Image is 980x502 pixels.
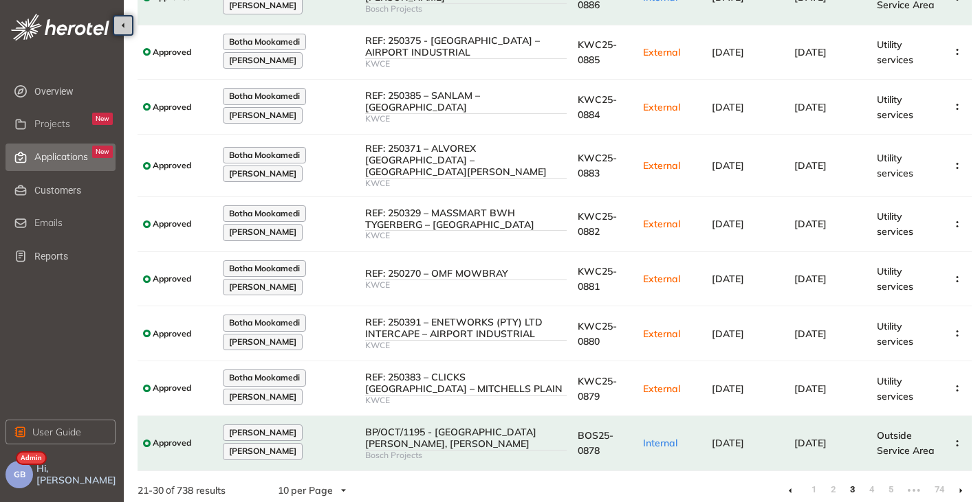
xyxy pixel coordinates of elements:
[365,426,567,450] div: BP/OCT/1195 - [GEOGRAPHIC_DATA][PERSON_NAME], [PERSON_NAME]
[153,102,191,112] span: Approved
[877,320,913,347] span: Utility services
[34,151,88,163] span: Applications
[712,159,744,172] span: [DATE]
[229,392,296,402] span: [PERSON_NAME]
[712,383,744,395] span: [DATE]
[365,396,567,405] div: KWCE
[712,46,744,58] span: [DATE]
[229,169,296,179] span: [PERSON_NAME]
[578,429,613,457] span: BOS25-0878
[578,210,617,238] span: KWC25-0882
[6,420,116,444] button: User Guide
[877,93,913,121] span: Utility services
[92,113,113,125] div: New
[229,111,296,120] span: [PERSON_NAME]
[153,161,191,170] span: Approved
[229,337,296,347] span: [PERSON_NAME]
[34,217,63,229] span: Emails
[153,329,191,339] span: Approved
[884,479,897,501] li: 5
[229,1,296,10] span: [PERSON_NAME]
[153,219,191,229] span: Approved
[365,90,567,113] div: REF: 250385 – SANLAM – [GEOGRAPHIC_DATA]
[36,463,118,486] span: Hi, [PERSON_NAME]
[229,209,300,218] span: Botha Mookamedi
[229,264,300,273] span: Botha Mookamedi
[177,484,226,497] span: 738 results
[229,91,300,101] span: Botha Mookamedi
[712,437,744,449] span: [DATE]
[229,56,296,65] span: [PERSON_NAME]
[578,38,617,66] span: KWC25-0885
[229,446,296,456] span: [PERSON_NAME]
[643,437,677,449] span: Internal
[578,93,617,121] span: KWC25-0884
[884,479,897,500] a: 5
[34,176,113,204] span: Customers
[877,375,913,402] span: Utility services
[11,14,109,41] img: logo
[229,227,296,237] span: [PERSON_NAME]
[365,4,567,14] div: Bosch Projects
[365,450,567,460] div: Bosch Projects
[903,479,925,501] li: Next 5 Pages
[578,265,617,293] span: KWC25-0881
[229,150,300,160] span: Botha Mookamedi
[712,273,744,285] span: [DATE]
[229,428,296,437] span: [PERSON_NAME]
[807,479,820,501] li: 1
[365,179,567,188] div: KWCE
[578,320,617,347] span: KWC25-0880
[845,479,859,500] a: 3
[794,101,827,113] span: [DATE]
[92,146,113,158] div: New
[794,218,827,230] span: [DATE]
[643,101,680,113] span: External
[930,479,944,501] li: 74
[153,274,191,284] span: Approved
[365,341,567,350] div: KWCE
[153,438,191,448] span: Approved
[779,479,801,501] li: Previous Page
[138,484,164,497] strong: 21 - 30
[794,159,827,172] span: [DATE]
[153,47,191,57] span: Approved
[34,78,113,105] span: Overview
[643,46,680,58] span: External
[877,265,913,293] span: Utility services
[229,282,296,292] span: [PERSON_NAME]
[365,114,567,124] div: KWCE
[877,38,913,66] span: Utility services
[643,218,680,230] span: External
[229,373,300,383] span: Botha Mookamedi
[877,210,913,238] span: Utility services
[864,479,878,501] li: 4
[794,328,827,340] span: [DATE]
[826,479,840,501] li: 2
[903,479,925,501] span: •••
[794,273,827,285] span: [DATE]
[877,429,935,457] span: Outside Service Area
[116,483,248,498] div: of
[864,479,878,500] a: 4
[794,437,827,449] span: [DATE]
[14,470,25,479] span: GB
[153,383,191,393] span: Approved
[365,207,567,231] div: REF: 250329 – MASSMART BWH TYGERBERG – [GEOGRAPHIC_DATA]
[32,424,81,440] span: User Guide
[365,280,567,290] div: KWCE
[365,372,567,395] div: REF: 250383 – CLICKS [GEOGRAPHIC_DATA] – MITCHELLS PLAIN
[34,118,70,130] span: Projects
[950,479,972,501] li: Next Page
[365,143,567,177] div: REF: 250371 – ALVOREX [GEOGRAPHIC_DATA] – [GEOGRAPHIC_DATA][PERSON_NAME]
[826,479,840,500] a: 2
[845,479,859,501] li: 3
[712,101,744,113] span: [DATE]
[807,479,820,500] a: 1
[712,328,744,340] span: [DATE]
[930,479,944,500] a: 74
[34,242,113,270] span: Reports
[712,218,744,230] span: [DATE]
[794,46,827,58] span: [DATE]
[365,231,567,240] div: KWCE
